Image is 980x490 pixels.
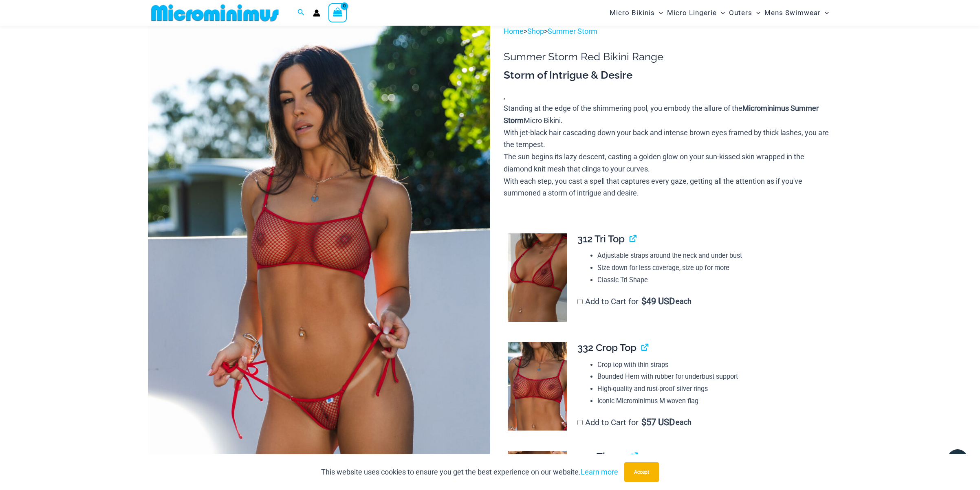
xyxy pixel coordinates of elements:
[752,2,760,23] span: Menu Toggle
[762,2,831,23] a: Mens SwimwearMenu ToggleMenu Toggle
[597,274,826,286] li: Classic Tri Shape
[597,383,826,395] li: High-quality and rust-proof silver rings
[729,2,752,23] span: Outers
[597,371,826,383] li: Bounded Hem with rubber for underbust support
[527,27,544,35] a: Shop
[504,102,832,199] p: Standing at the edge of the shimmering pool, you embody the allure of the Micro Bikini. With jet-...
[641,297,675,305] span: 49 USD
[597,262,826,274] li: Size down for less coverage, size up for more
[148,4,282,22] img: MM SHOP LOGO FLAT
[676,418,692,426] span: each
[641,418,675,426] span: 57 USD
[610,2,655,23] span: Micro Bikinis
[597,395,826,407] li: Iconic Microminimus M woven flag
[577,233,625,245] span: 312 Tri Top
[313,9,320,17] a: Account icon link
[717,2,725,23] span: Menu Toggle
[655,2,663,23] span: Menu Toggle
[328,3,347,22] a: View Shopping Cart, empty
[321,466,618,478] p: This website uses cookies to ensure you get the best experience on our website.
[504,25,832,37] p: > >
[665,2,727,23] a: Micro LingerieMenu ToggleMenu Toggle
[641,417,646,427] span: $
[624,462,659,482] button: Accept
[548,27,597,35] a: Summer Storm
[504,51,832,63] h1: Summer Storm Red Bikini Range
[577,342,636,354] span: 332 Crop Top
[641,296,646,306] span: $
[504,27,524,35] a: Home
[821,2,829,23] span: Menu Toggle
[577,299,583,304] input: Add to Cart for$49 USD each
[597,359,826,371] li: Crop top with thin straps
[577,417,692,427] label: Add to Cart for
[577,297,692,306] label: Add to Cart for
[504,68,832,199] div: ,
[577,420,583,425] input: Add to Cart for$57 USD each
[581,468,618,476] a: Learn more
[508,342,567,431] img: Summer Storm Red 332 Crop Top
[727,2,762,23] a: OutersMenu ToggleMenu Toggle
[577,450,626,462] span: 449 Thong
[608,2,665,23] a: Micro BikinisMenu ToggleMenu Toggle
[504,68,832,82] h3: Storm of Intrigue & Desire
[297,8,305,18] a: Search icon link
[508,233,567,322] img: Summer Storm Red 312 Tri Top
[606,1,832,24] nav: Site Navigation
[667,2,717,23] span: Micro Lingerie
[597,250,826,262] li: Adjustable straps around the neck and under bust
[764,2,821,23] span: Mens Swimwear
[676,297,692,305] span: each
